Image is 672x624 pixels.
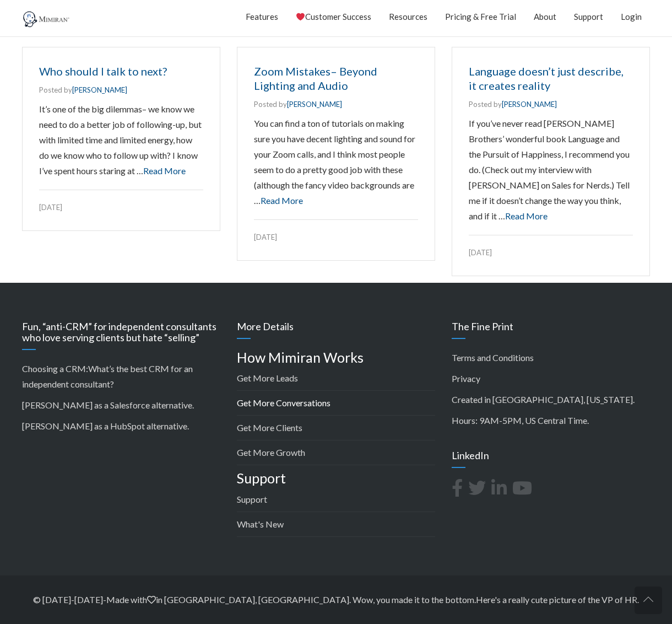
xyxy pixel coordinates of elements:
[296,3,371,30] a: Customer Success
[22,397,220,413] p: .
[22,592,650,607] p: -
[502,100,557,109] a: [PERSON_NAME]
[22,321,220,350] h3: Fun, “anti-CRM” for independent consultants who love serving clients but hate “selling”
[445,3,516,30] a: Pricing & Free Trial
[452,373,480,384] a: Privacy
[469,248,492,257] time: [DATE]
[452,321,650,339] h3: The Fine Print
[452,450,650,468] h3: LinkedIn
[452,352,534,363] a: Terms and Conditions
[237,422,302,433] a: Get More Clients
[237,519,284,529] a: What's New
[143,165,186,176] a: Read More
[22,421,187,431] a: [PERSON_NAME] as a HubSpot alternative
[469,64,624,92] a: Language doesn’t just describe, it creates reality
[22,11,72,28] img: Mimiran CRM
[22,418,220,434] p: .
[39,64,167,78] a: Who should I talk to next?
[246,3,278,30] a: Features
[574,3,603,30] a: Support
[389,3,427,30] a: Resources
[39,85,127,94] span: Posted by
[452,392,650,407] p: Created in [GEOGRAPHIC_DATA], [US_STATE].
[22,400,192,410] a: [PERSON_NAME] as a Salesforce alternative
[237,447,305,458] a: Get More Growth
[237,350,435,365] h4: How Mimiran Works
[254,64,377,92] a: Zoom Mistakes– Beyond Lighting and Audio
[237,373,298,383] a: Get More Leads
[534,3,556,30] a: About
[39,101,203,179] p: It’s one of the big dilemmas– we know we need to do a better job of following-up, but with limite...
[261,195,303,206] a: Read More
[287,100,342,109] a: [PERSON_NAME]
[237,471,435,486] h4: Support
[22,361,220,392] p: Choosing a CRM:
[254,233,277,241] time: [DATE]
[72,85,127,94] a: [PERSON_NAME]
[22,363,193,389] a: What’s the best CRM for an independent consultant?
[106,594,639,605] span: Made with in [GEOGRAPHIC_DATA], [GEOGRAPHIC_DATA]. Wow, you made it to the bottom. .
[254,116,418,208] p: You can find a ton of tutorials on making sure you have decent lighting and sound for your Zoom c...
[476,594,637,605] a: Here's a really cute picture of the VP of HR
[254,100,342,109] span: Posted by
[505,211,548,221] a: Read More
[237,321,435,339] h3: More Details
[237,494,267,504] a: Support
[621,3,642,30] a: Login
[237,397,330,408] a: Get More Conversations
[469,116,633,224] p: If you’ve never read [PERSON_NAME] Brothers’ wonderful book Language and the Pursuit of Happiness...
[469,100,557,109] span: Posted by
[33,594,103,605] span: © [DATE]-[DATE]
[296,13,305,21] img: ❤️
[39,203,62,212] time: [DATE]
[452,413,650,428] p: Hours: 9AM-5PM, US Central Time.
